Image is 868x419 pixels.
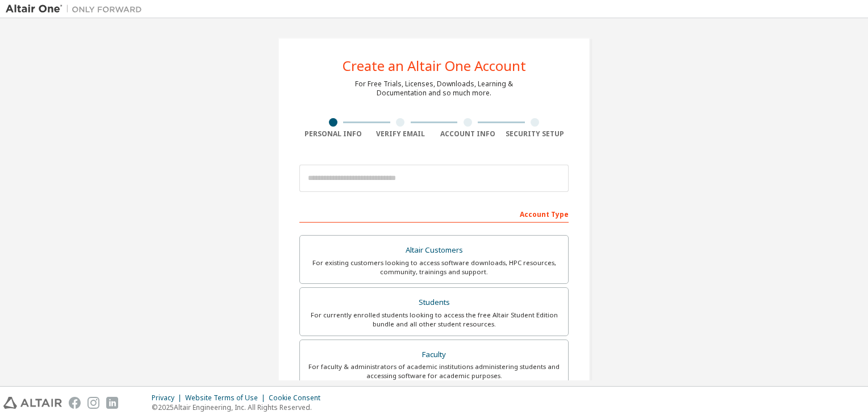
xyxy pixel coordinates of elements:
img: Altair One [6,3,148,15]
img: altair_logo.svg [3,397,62,409]
div: For Free Trials, Licenses, Downloads, Learning & Documentation and so much more. [355,79,513,98]
img: linkedin.svg [106,397,118,409]
div: Verify Email [367,129,435,139]
div: Create an Altair One Account [343,59,526,73]
div: Students [307,295,561,311]
div: Faculty [307,347,561,363]
div: Security Setup [502,129,569,139]
p: © 2025 Altair Engineering, Inc. All Rights Reserved. [152,403,327,412]
div: Privacy [152,393,185,403]
div: Altair Customers [307,242,561,258]
div: Account Type [299,204,569,223]
img: instagram.svg [87,397,99,409]
img: facebook.svg [69,397,81,409]
div: Personal Info [299,129,367,139]
div: Website Terms of Use [185,393,269,403]
div: For faculty & administrators of academic institutions administering students and accessing softwa... [307,362,561,380]
div: Account Info [434,129,502,139]
div: Cookie Consent [269,393,327,403]
div: For currently enrolled students looking to access the free Altair Student Edition bundle and all ... [307,311,561,329]
div: For existing customers looking to access software downloads, HPC resources, community, trainings ... [307,258,561,276]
